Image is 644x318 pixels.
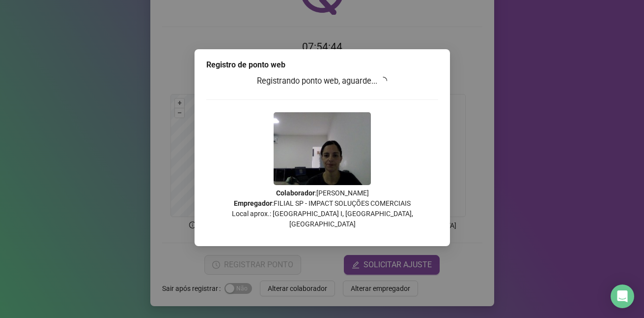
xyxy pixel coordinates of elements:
[206,59,438,71] div: Registro de ponto web
[234,199,272,207] strong: Empregador
[274,112,371,185] img: 9k=
[206,188,438,229] p: : [PERSON_NAME] : FILIAL SP - IMPACT SOLUÇÕES COMERCIAIS Local aprox.: [GEOGRAPHIC_DATA] I, [GEOG...
[611,285,634,308] div: Open Intercom Messenger
[378,76,388,85] span: loading
[276,189,314,197] strong: Colaborador
[206,75,438,88] h3: Registrando ponto web, aguarde...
